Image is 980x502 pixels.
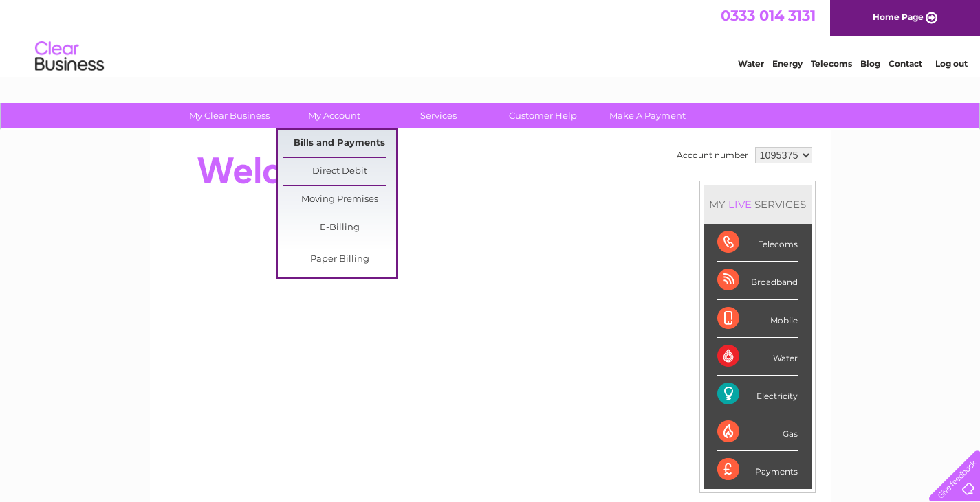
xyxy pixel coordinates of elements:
a: 0333 014 3131 [721,7,816,24]
a: Contact [889,58,922,69]
div: Payments [717,451,798,488]
a: Customer Help [486,103,600,128]
a: Paper Billing [283,246,396,273]
div: Electricity [717,376,798,413]
a: Make A Payment [591,103,704,128]
img: logo.png [34,36,105,78]
div: Clear Business is a trading name of Verastar Limited (registered in [GEOGRAPHIC_DATA] No. 3667643... [166,8,816,67]
a: Direct Debit [283,158,396,185]
div: Telecoms [717,224,798,262]
a: E-Billing [283,214,396,242]
td: Account number [673,144,752,167]
a: Blog [860,58,880,69]
div: LIVE [726,198,754,211]
a: My Clear Business [173,103,286,128]
a: Moving Premises [283,186,396,214]
div: Mobile [717,300,798,338]
a: Telecoms [811,58,852,69]
div: MY SERVICES [704,185,812,224]
a: Bills and Payments [283,130,396,157]
a: Services [382,103,495,128]
a: Energy [772,58,803,69]
a: My Account [277,103,391,128]
a: Log out [935,58,968,69]
div: Gas [717,413,798,451]
a: Water [738,58,764,69]
div: Broadband [717,262,798,299]
div: Water [717,338,798,376]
